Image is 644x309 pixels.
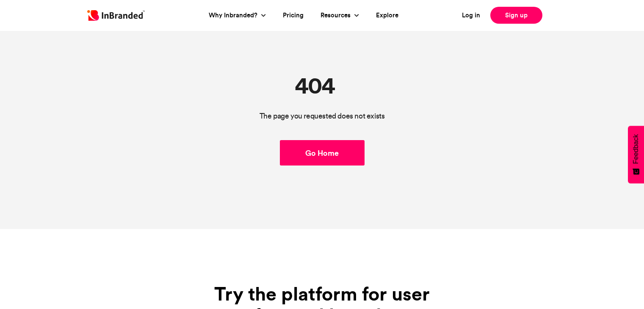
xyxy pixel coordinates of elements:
[87,10,145,21] img: Inbranded
[490,7,542,24] a: Sign up
[283,11,304,20] a: Pricing
[280,140,365,166] a: Go Home
[376,11,398,20] a: Explore
[87,72,557,98] h1: 404
[209,11,260,20] a: Why Inbranded?
[87,108,557,123] p: The page you requested does not exists
[321,11,353,20] a: Resources
[628,126,644,183] button: Feedback - Show survey
[462,11,480,20] a: Log in
[632,134,640,164] span: Feedback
